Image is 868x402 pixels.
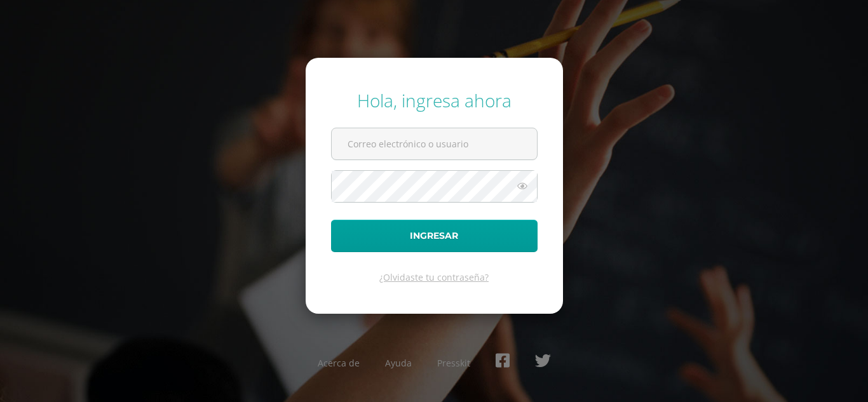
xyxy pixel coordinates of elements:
[331,88,538,112] div: Hola, ingresa ahora
[437,357,470,369] a: Presskit
[379,271,489,283] a: ¿Olvidaste tu contraseña?
[332,128,537,159] input: Correo electrónico o usuario
[331,220,538,252] button: Ingresar
[318,357,360,369] a: Acerca de
[385,357,412,369] a: Ayuda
